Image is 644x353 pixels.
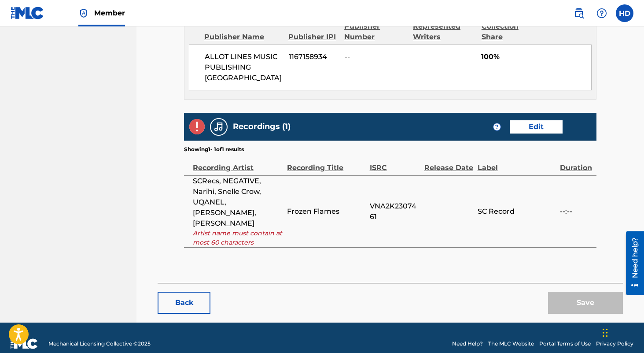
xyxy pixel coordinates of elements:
div: ISRC [370,153,420,173]
div: Recording Title [287,153,365,173]
span: SCRecs, NEGATIVE, Narihi, Snelle Crow, UQANEL, [PERSON_NAME], [PERSON_NAME] [193,176,283,229]
img: Top Rightsholder [78,8,89,19]
span: Artist name must contain at most 60 characters [193,229,283,247]
div: Recording Artist [193,153,283,173]
img: MLC Logo [11,7,44,19]
div: Collection Share [482,21,540,42]
div: Represented Writers [413,21,475,42]
div: Duration [560,153,592,173]
div: Label [478,153,556,173]
div: Publisher Name [204,32,282,42]
div: Release Date [424,153,473,173]
span: VNA2K2307461 [370,201,420,222]
span: ? [493,123,500,130]
div: User Menu [616,4,633,22]
iframe: Resource Center [619,231,644,295]
div: Publisher IPI [288,32,338,42]
a: Public Search [570,4,588,22]
div: Drag [603,320,608,346]
div: Publisher Number [344,21,406,42]
img: Recordings [213,122,224,132]
span: 100% [481,52,591,62]
a: Need Help? [452,340,483,348]
img: help [596,8,607,19]
div: Help [593,4,611,22]
span: SC Record [478,206,556,217]
a: Edit [510,120,563,134]
span: ALLOT LINES MUSIC PUBLISHING [GEOGRAPHIC_DATA] [205,52,282,83]
span: -- [345,52,406,62]
p: Showing 1 - 1 of 1 results [184,145,244,153]
a: Privacy Policy [596,340,633,348]
h5: Recordings (1) [233,122,291,132]
span: 1167158934 [289,52,338,62]
span: Frozen Flames [287,206,365,217]
iframe: Chat Widget [600,311,644,353]
span: --:-- [560,206,592,217]
img: search [574,8,584,19]
button: Back [158,292,210,314]
span: Mechanical Licensing Collective © 2025 [48,340,151,348]
img: logo [11,338,38,349]
a: Portal Terms of Use [539,340,591,348]
a: The MLC Website [488,340,534,348]
img: Invalid [189,119,205,134]
div: Need help? [10,6,22,47]
span: Member [94,8,125,18]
